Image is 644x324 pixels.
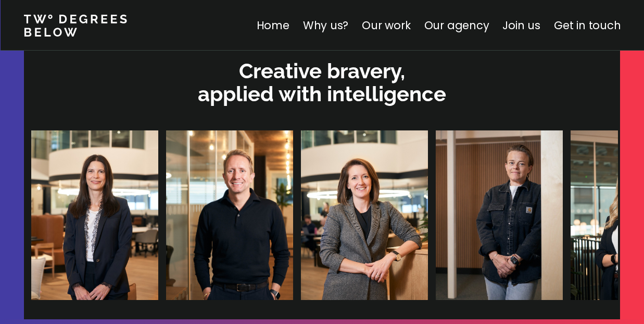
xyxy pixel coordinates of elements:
img: Dani [436,130,563,300]
a: Get in touch [554,18,621,33]
a: Our work [362,18,410,33]
a: Why us? [302,18,348,33]
a: Join us [502,18,540,33]
img: Gemma [301,130,428,300]
img: James [166,130,293,300]
img: Clare [31,130,158,300]
a: Our agency [424,18,489,33]
a: Home [256,18,289,33]
p: Creative bravery, applied with intelligence [29,59,615,105]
